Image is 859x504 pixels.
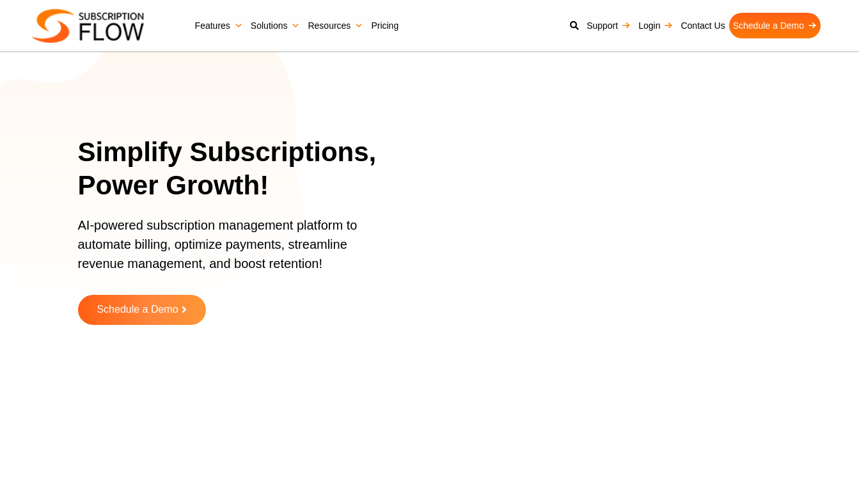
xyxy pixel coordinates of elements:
[78,295,206,325] a: Schedule a Demo
[367,13,402,38] a: Pricing
[191,13,247,38] a: Features
[304,13,367,38] a: Resources
[634,13,677,38] a: Login
[247,13,304,38] a: Solutions
[729,13,821,38] a: Schedule a Demo
[78,136,397,203] h1: Simplify Subscriptions, Power Growth!
[78,216,381,286] p: AI-powered subscription management platform to automate billing, optimize payments, streamline re...
[677,13,729,38] a: Contact Us
[97,304,178,315] span: Schedule a Demo
[32,9,144,43] img: Subscriptionflow
[583,13,634,38] a: Support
